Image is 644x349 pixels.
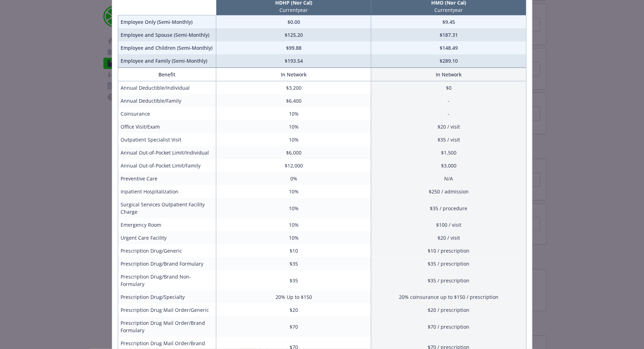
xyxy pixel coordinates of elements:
td: $10 [216,244,371,257]
td: $100 / visit [371,218,526,231]
td: $0 [371,81,526,95]
td: 20% coinsurance up to $150 / prescription [371,290,526,303]
td: Outpatient Specialist Visit [118,133,216,146]
td: $35 / visit [371,133,526,146]
td: $70 [216,316,371,337]
td: $187.31 [371,28,526,41]
td: - [371,107,526,120]
td: $35 / procedure [371,198,526,218]
td: $148.49 [371,41,526,54]
td: $35 [216,257,371,270]
td: 0% [216,172,371,185]
td: 10% [216,120,371,133]
td: 10% [216,133,371,146]
td: $12,000 [216,159,371,172]
td: 10% [216,198,371,218]
td: $3,200 [216,81,371,95]
td: $35 [216,270,371,290]
th: In Network [216,68,371,81]
td: $20 / prescription [371,303,526,316]
td: $35 / prescription [371,270,526,290]
td: Employee Only (Semi-Monthly) [118,15,216,29]
td: - [371,94,526,107]
td: 10% [216,107,371,120]
td: Employee and Spouse (Semi-Monthly) [118,28,216,41]
td: $1,500 [371,146,526,159]
td: $289.10 [371,54,526,68]
td: Emergency Room [118,218,216,231]
td: Prescription Drug/Brand Non-Formulary [118,270,216,290]
td: Annual Deductible/Individual [118,81,216,95]
td: $3,000 [371,159,526,172]
td: Preventive Care [118,172,216,185]
td: $9.45 [371,15,526,29]
td: 10% [216,231,371,244]
td: $20 / visit [371,231,526,244]
p: Current year [373,6,525,14]
td: N/A [371,172,526,185]
td: $35 / prescription [371,257,526,270]
td: $6,000 [216,146,371,159]
p: Current year [218,6,370,14]
td: Annual Deductible/Family [118,94,216,107]
td: $70 / prescription [371,316,526,337]
td: Surgical Services Outpatient Facility Charge [118,198,216,218]
td: $250 / admission [371,185,526,198]
td: $6,400 [216,94,371,107]
td: $99.88 [216,41,371,54]
td: $125.20 [216,28,371,41]
td: Prescription Drug Mail Order/Brand Formulary [118,316,216,337]
td: Annual Out-of-Pocket Limit/Family [118,159,216,172]
td: $0.00 [216,15,371,29]
td: Prescription Drug Mail Order/Generic [118,303,216,316]
td: Prescription Drug/Generic [118,244,216,257]
td: $20 / visit [371,120,526,133]
th: Benefit [118,68,216,81]
td: Urgent Care Facility [118,231,216,244]
td: 10% [216,185,371,198]
td: $10 / prescription [371,244,526,257]
td: Annual Out-of-Pocket Limit/Individual [118,146,216,159]
td: Employee and Children (Semi-Monthly) [118,41,216,54]
td: Prescription Drug/Specialty [118,290,216,303]
td: Inpatient Hospitalization [118,185,216,198]
td: Office Visit/Exam [118,120,216,133]
td: 20% Up to $150 [216,290,371,303]
td: 10% [216,218,371,231]
td: Prescription Drug/Brand Formulary [118,257,216,270]
td: $20 [216,303,371,316]
td: Employee and Family (Semi-Monthly) [118,54,216,68]
td: Coinsurance [118,107,216,120]
th: In Network [371,68,526,81]
td: $193.54 [216,54,371,68]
